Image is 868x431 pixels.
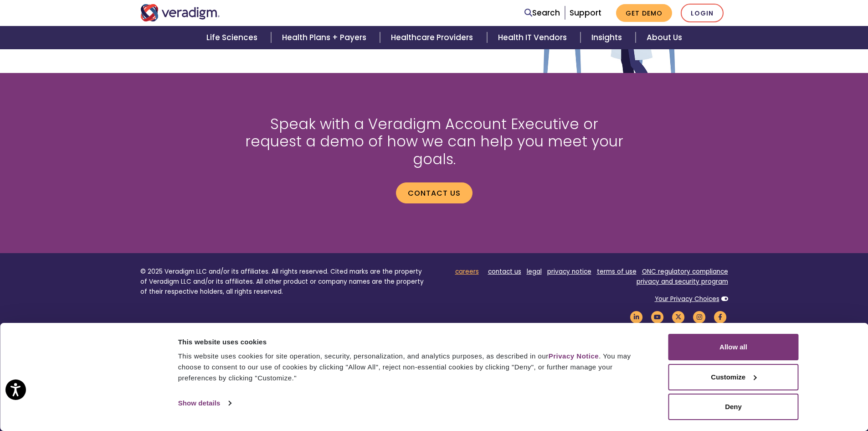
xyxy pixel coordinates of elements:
[580,26,636,49] a: Insights
[668,364,799,390] button: Customize
[271,26,380,49] a: Health Plans + Payers
[655,295,719,303] a: Your Privacy Choices
[671,313,686,322] a: Veradigm Twitter Link
[668,334,799,360] button: Allow all
[178,351,648,384] div: This website uses cookies for site operation, security, personalization, and analytics purposes, ...
[547,267,591,276] a: privacy notice
[241,115,628,168] h2: Speak with a Veradigm Account Executive or request a demo of how we can help you meet your goals.
[681,4,724,22] a: Login
[597,267,637,276] a: terms of use
[616,4,672,22] a: Get Demo
[178,396,231,410] a: Show details
[380,26,487,49] a: Healthcare Providers
[487,26,580,49] a: Health IT Vendors
[713,313,728,322] a: Veradigm Facebook Link
[455,267,479,276] a: careers
[693,365,857,420] iframe: Drift Chat Widget
[396,182,473,203] a: Contact us
[642,267,728,276] a: ONC regulatory compliance
[549,352,599,360] a: Privacy Notice
[524,7,560,19] a: Search
[636,26,693,49] a: About Us
[178,337,648,348] div: This website uses cookies
[629,313,644,322] a: Veradigm LinkedIn Link
[650,313,665,322] a: Veradigm YouTube Link
[527,267,542,276] a: legal
[637,277,728,286] a: privacy and security program
[488,267,521,276] a: contact us
[668,394,799,420] button: Deny
[692,313,707,322] a: Veradigm Instagram Link
[140,4,220,21] img: Veradigm logo
[140,267,427,296] p: © 2025 Veradigm LLC and/or its affiliates. All rights reserved. Cited marks are the property of V...
[195,26,271,49] a: Life Sciences
[570,7,601,18] a: Support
